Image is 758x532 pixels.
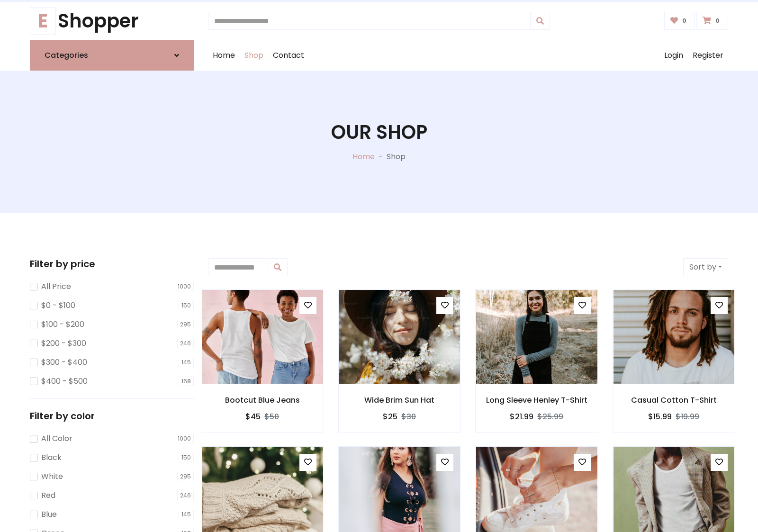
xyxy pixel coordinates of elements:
label: Black [41,452,62,463]
span: 168 [179,377,194,386]
a: EShopper [30,9,194,32]
a: 0 [696,12,728,30]
span: 295 [177,472,194,481]
label: All Color [41,433,72,444]
h6: Long Sleeve Henley T-Shirt [476,396,598,405]
h6: $45 [245,412,261,421]
h6: $21.99 [510,412,533,421]
a: Contact [268,40,309,71]
h6: $15.99 [648,412,672,421]
span: 0 [680,17,689,25]
h6: Casual Cotton T-Shirt [613,396,735,405]
label: $300 - $400 [41,357,87,368]
h1: Our Shop [331,121,427,144]
del: $25.99 [537,411,563,422]
a: Shop [240,40,268,71]
label: $400 - $500 [41,376,88,387]
span: 150 [179,301,194,310]
h6: $25 [383,412,397,421]
label: White [41,471,63,482]
label: $200 - $300 [41,338,86,349]
label: All Price [41,281,71,292]
h6: Wide Brim Sun Hat [339,396,461,405]
label: $100 - $200 [41,319,84,330]
h6: Bootcut Blue Jeans [201,396,324,405]
label: Blue [41,509,57,520]
h6: Categories [45,51,88,60]
span: 150 [179,453,194,462]
a: Home [208,40,240,71]
h5: Filter by price [30,258,194,270]
span: E [30,7,56,35]
a: Categories [30,40,194,71]
span: 145 [179,358,194,367]
span: 0 [713,17,722,25]
a: Home [352,151,375,162]
span: 1000 [175,282,194,291]
span: 145 [179,510,194,519]
del: $19.99 [676,411,699,422]
span: 1000 [175,434,194,443]
del: $30 [401,411,416,422]
del: $50 [264,411,279,422]
label: $0 - $100 [41,300,75,311]
h5: Filter by color [30,410,194,422]
a: Register [688,40,728,71]
a: Login [659,40,688,71]
label: Red [41,490,55,501]
p: Shop [387,151,406,162]
span: 246 [177,491,194,500]
h1: Shopper [30,9,194,32]
span: 246 [177,339,194,348]
a: 0 [664,12,695,30]
p: - [375,151,387,162]
span: 295 [177,320,194,329]
button: Sort by [683,258,728,276]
